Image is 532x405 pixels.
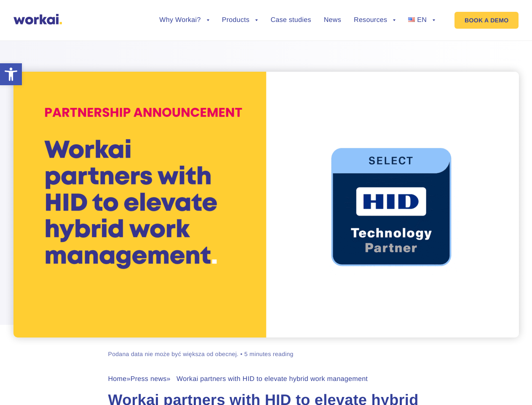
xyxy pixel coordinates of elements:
div: Podana data nie może być większa od obecnej. • 5 minutes reading [108,350,294,358]
div: » » Workai partners with HID to elevate hybrid work management [108,375,424,383]
a: Case studies [270,17,311,24]
a: BOOK A DEMO [454,12,519,29]
span: EN [417,16,427,24]
a: Resources [354,17,396,24]
a: Home [108,375,127,383]
a: Why Workai? [159,17,209,24]
a: Products [222,17,258,24]
a: News [324,17,341,24]
a: Press news [131,375,167,383]
a: EN [408,17,435,24]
